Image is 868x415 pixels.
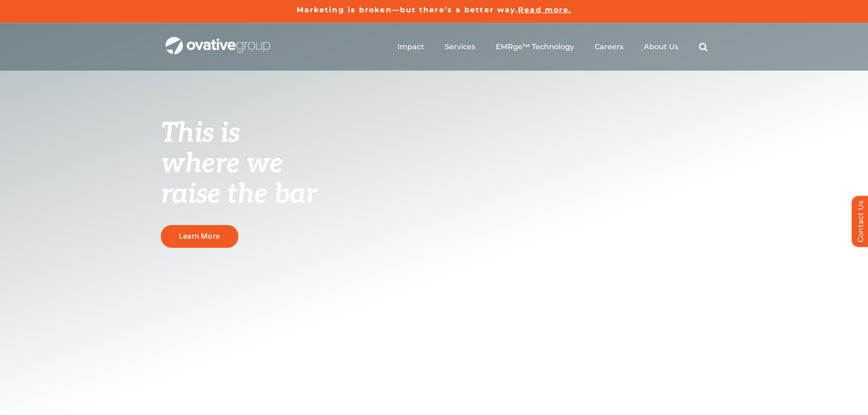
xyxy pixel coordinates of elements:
a: Learn More [161,225,238,247]
nav: Menu [397,32,708,61]
span: where we raise the bar [161,148,317,211]
a: OG_Full_horizontal_WHT [165,36,270,45]
span: This is [161,117,240,150]
a: Careers [595,42,623,51]
a: Impact [397,42,424,51]
a: EMRge™ Technology [496,42,574,51]
a: Services [445,42,475,51]
a: About Us [644,42,678,51]
a: Marketing is broken—but there’s a better way. [297,5,519,14]
a: Read more. [518,5,571,14]
span: Learn More [179,232,220,241]
a: Search [699,42,708,51]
